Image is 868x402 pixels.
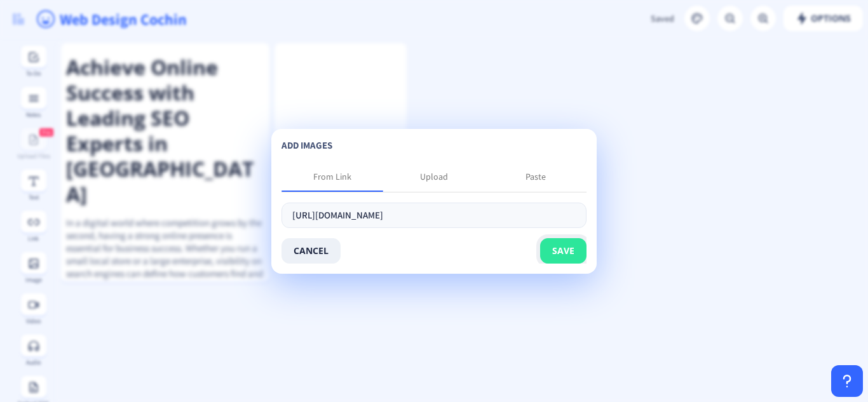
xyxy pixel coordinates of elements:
p: add images [281,139,587,152]
input: Paste link here... [281,203,587,228]
button: cancel [281,238,341,264]
button: save [540,238,587,264]
div: Upload [420,170,448,183]
div: From Link [313,170,351,183]
div: Paste [526,170,546,183]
